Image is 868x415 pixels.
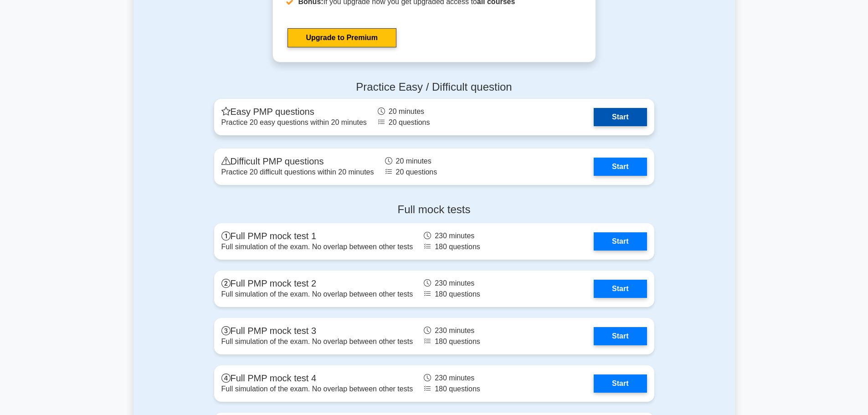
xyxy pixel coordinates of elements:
a: Start [594,327,647,345]
h4: Practice Easy / Difficult question [214,81,654,94]
a: Upgrade to Premium [288,28,396,47]
a: Start [594,158,647,176]
a: Start [594,108,647,126]
a: Start [594,232,647,251]
a: Start [594,374,647,393]
h4: Full mock tests [214,203,654,216]
a: Start [594,280,647,298]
